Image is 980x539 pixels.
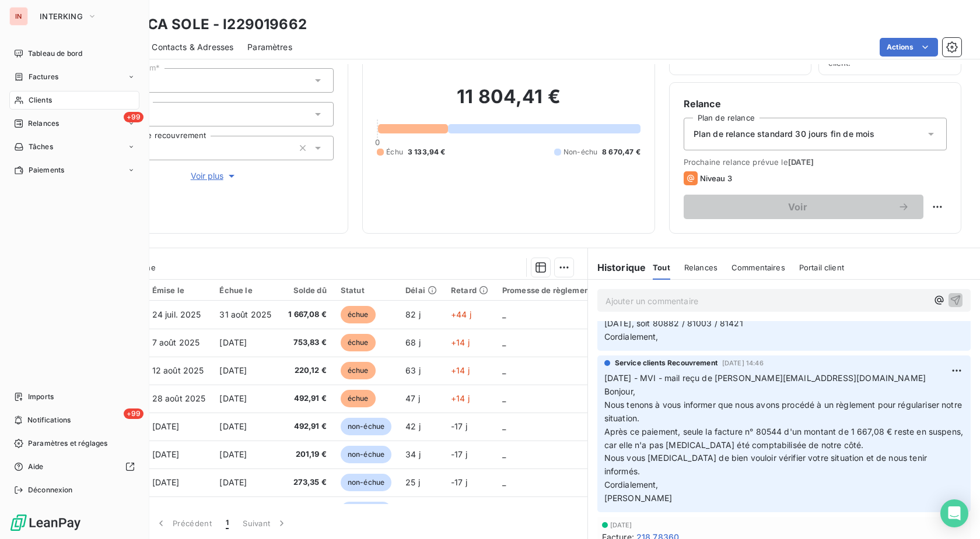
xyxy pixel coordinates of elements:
span: INTERKING [40,12,83,21]
span: échue [341,334,376,351]
span: 273,35 € [285,477,327,488]
h3: CORSICA SOLE - I229019662 [103,14,307,35]
span: +14 j [451,337,470,347]
span: Cordialement, [604,480,659,489]
span: 7 août 2025 [152,337,200,347]
span: Clients [29,95,52,105]
span: non-échue [341,502,391,519]
span: 82 j [405,309,421,319]
span: _ [502,449,506,459]
span: 1 667,08 € [285,309,327,320]
div: Délai [405,286,437,295]
span: Contacts & Adresses [152,41,233,53]
button: Voir [684,195,923,219]
span: échue [341,362,376,379]
button: Précédent [148,511,219,536]
span: 63 j [405,365,421,375]
span: _ [502,477,506,487]
h6: Relance [684,97,947,111]
span: échue [341,390,376,407]
span: 42 j [405,421,421,431]
span: _ [502,309,506,319]
span: Notifications [27,415,71,425]
span: Aide [28,462,44,472]
button: 1 [219,511,236,536]
span: Relances [684,263,717,272]
span: Paiements [29,165,64,175]
h2: 11 804,41 € [377,85,640,120]
span: Nous tenons à vous informer que nous avons procédé à un règlement pour régulariser notre situation. [604,400,964,423]
span: -17 j [451,477,467,487]
span: 34 j [405,449,421,459]
span: 31 août 2025 [219,309,271,319]
span: Nous vous [MEDICAL_DATA] de bien vouloir vérifier votre situation et de nous tenir informés. [604,453,929,476]
span: 1 [226,517,229,529]
div: IN [9,7,28,26]
span: 492,91 € [285,393,327,404]
span: -17 j [451,449,467,459]
div: Échue le [219,286,271,295]
span: Tâches [29,142,53,152]
div: Solde dû [285,286,327,295]
span: Niveau 3 [700,174,732,183]
span: 201,19 € [285,449,327,460]
span: [DATE] [152,449,180,459]
span: Imports [28,392,54,402]
span: [DATE] [219,365,247,375]
span: [DATE] [219,449,247,459]
span: Paramètres et réglages [28,438,107,449]
span: Non-échu [563,147,597,157]
div: Statut [341,286,391,295]
button: Suivant [236,511,295,536]
span: Service clients Recouvrement [615,358,717,368]
span: +14 j [451,365,470,375]
button: Voir plus [94,170,334,182]
span: Cordialement, [604,332,659,341]
span: Commentaires [731,263,785,272]
span: 220,12 € [285,365,327,376]
h6: Historique [588,260,646,274]
span: 492,91 € [285,421,327,432]
span: -17 j [451,421,467,431]
span: non-échue [341,446,391,463]
span: échue [341,306,376,323]
div: Promesse de règlement [502,286,592,295]
span: [DATE] [219,337,247,347]
span: Voir [698,202,898,212]
div: Open Intercom Messenger [940,499,968,527]
span: non-échue [341,474,391,491]
span: Prochaine relance prévue le [684,157,947,167]
span: [DATE] - MVI - mail reçu de [PERSON_NAME][EMAIL_ADDRESS][DOMAIN_NAME] Bonjour, [604,373,926,396]
span: non-échue [341,418,391,435]
span: Voir plus [191,170,237,182]
span: Paramètres [247,41,292,53]
span: +99 [124,112,143,122]
span: 28 août 2025 [152,393,206,403]
span: +99 [124,408,143,419]
span: Après ce paiement, seule la facture n° 80544 d'un montant de 1 667,08 € reste en suspens, car ell... [604,427,966,450]
span: 8 670,47 € [602,147,640,157]
span: _ [502,393,506,403]
span: 0 [375,138,380,147]
span: Relances [28,118,59,129]
span: [DATE] [788,157,814,167]
span: [DATE] [610,522,632,529]
span: [PERSON_NAME] [604,493,673,503]
span: 68 j [405,337,421,347]
span: Plan de relance standard 30 jours fin de mois [694,128,875,140]
div: Émise le [152,286,206,295]
img: Logo LeanPay [9,513,82,532]
span: [DATE] [219,393,247,403]
span: 3 133,94 € [408,147,446,157]
span: _ [502,365,506,375]
span: +44 j [451,309,471,319]
div: Retard [451,286,488,295]
span: Échu [386,147,403,157]
span: Tableau de bord [28,48,82,59]
span: [DATE] [152,421,180,431]
span: Portail client [799,263,844,272]
span: Tout [653,263,670,272]
button: Actions [880,38,938,57]
span: [DATE] [219,421,247,431]
span: [DATE] [219,477,247,487]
